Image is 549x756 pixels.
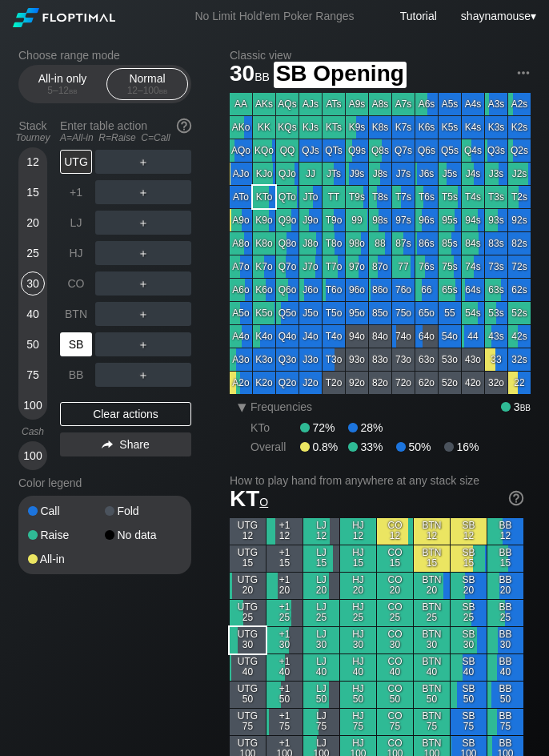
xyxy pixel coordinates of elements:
div: No data [105,529,182,541]
div: J9s [346,163,368,185]
div: 66 [415,279,438,301]
div: 54o [439,325,461,348]
div: Raise [28,529,105,541]
div: ATo [230,186,252,208]
div: AQs [276,93,299,115]
div: T9s [346,186,368,208]
div: J7o [299,255,322,278]
div: A3s [485,93,507,115]
div: 99 [346,209,368,231]
div: Q8o [276,232,299,255]
div: 97s [392,209,415,231]
div: LJ [60,211,92,235]
div: 75 [21,363,45,387]
span: bb [254,66,270,84]
div: 64o [415,325,438,348]
div: HJ 50 [340,682,376,708]
div: J8s [369,163,391,185]
div: K9o [253,209,275,231]
div: K5s [439,116,461,139]
div: A7o [230,255,252,278]
div: K8s [369,116,391,139]
div: 88 [369,232,391,255]
div: J2o [299,372,322,394]
div: J6o [299,279,322,301]
div: 28% [348,421,383,434]
div: 93o [346,348,368,371]
div: SB 50 [451,682,487,708]
div: T3o [323,348,345,371]
div: 76s [415,255,438,278]
div: 75s [439,255,461,278]
div: K5o [253,302,275,324]
div: 95o [346,302,368,324]
div: Clear actions [60,402,191,426]
div: 74o [392,325,415,348]
div: J3s [485,163,507,185]
div: BB 15 [487,545,523,572]
div: +1 20 [266,573,303,599]
div: 65o [415,302,438,324]
div: Q9s [346,139,368,162]
img: help.32db89a4.svg [507,489,525,507]
div: J5s [439,163,461,185]
div: ▾ [457,7,539,25]
div: Tourney [12,132,54,143]
div: 52s [508,302,531,324]
div: KQs [276,116,299,139]
div: KTs [323,116,345,139]
div: Stack [12,113,54,150]
div: BB 25 [487,600,523,626]
div: Enter table action [60,113,191,150]
div: AJo [230,163,252,185]
div: LJ 30 [303,627,339,653]
div: 72s [508,255,531,278]
h2: How to play hand from anywhere at any stack size [230,474,523,487]
div: ＋ [95,211,191,235]
div: SB 12 [451,518,487,545]
div: 53s [485,302,507,324]
div: A6s [415,93,438,115]
div: 92s [508,209,531,231]
div: 84s [462,232,484,255]
div: Q3s [485,139,507,162]
div: Q5o [276,302,299,324]
div: LJ 50 [303,682,339,708]
div: T5o [323,302,345,324]
div: CO [60,271,92,296]
div: 83s [485,232,507,255]
div: T8s [369,186,391,208]
div: ＋ [95,302,191,326]
div: A9o [230,209,252,231]
div: BB 30 [487,627,523,653]
div: QJs [299,139,322,162]
div: BB [60,363,92,387]
div: J5o [299,302,322,324]
div: KJo [253,163,275,185]
div: 87s [392,232,415,255]
div: A5s [439,93,461,115]
div: BTN [60,302,92,326]
div: T4s [462,186,484,208]
div: Q4s [462,139,484,162]
div: T2o [323,372,345,394]
div: 100 [21,444,45,468]
div: K7s [392,116,415,139]
div: Cash [12,426,54,437]
div: 42s [508,325,531,348]
img: Floptimal logo [13,8,115,27]
div: 84o [369,325,391,348]
h2: Choose range mode [18,49,191,62]
span: bb [520,400,531,413]
div: A7s [392,93,415,115]
div: UTG 12 [230,518,266,545]
div: AKo [230,116,252,139]
span: 30 [227,62,272,88]
div: CO 15 [377,545,413,572]
div: K4o [253,325,275,348]
div: Q7o [276,255,299,278]
div: 76o [392,279,415,301]
div: UTG 25 [230,600,266,626]
div: BTN 20 [414,573,450,599]
div: 16% [444,440,479,453]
